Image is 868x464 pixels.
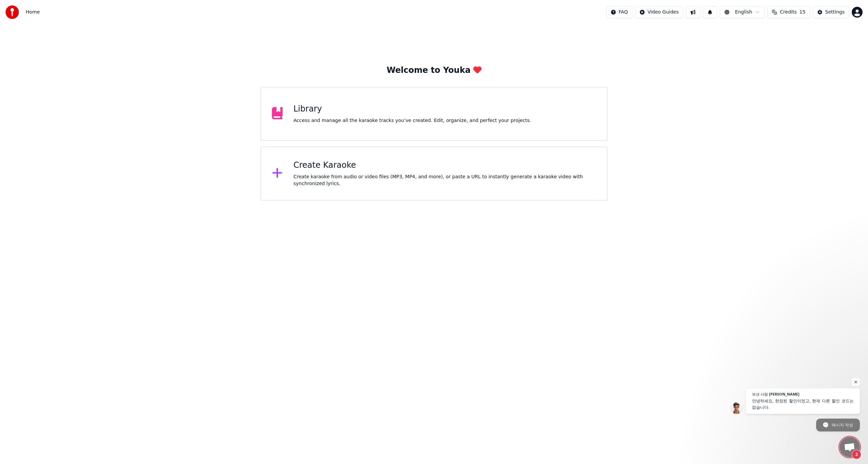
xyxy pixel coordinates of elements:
span: 15 [800,9,806,16]
div: Settings [825,9,845,16]
div: Access and manage all the karaoke tracks you’ve created. Edit, organize, and perfect your projects. [294,117,531,124]
button: FAQ [606,6,632,18]
div: Create Karaoke [294,160,596,171]
div: Welcome to Youka [387,65,481,76]
span: [PERSON_NAME] [769,392,800,396]
span: Home [26,9,40,16]
button: Settings [813,6,849,18]
span: 메시지 작성 [832,419,853,431]
div: Create karaoke from audio or video files (MP3, MP4, and more), or paste a URL to instantly genera... [294,174,596,187]
span: Credits [780,9,796,16]
button: Video Guides [635,6,683,18]
span: 보낸 사람 [752,392,768,396]
a: 채팅 열기 [840,437,860,457]
div: Library [294,104,531,115]
span: 안녕하세요, 한정된 할인이었고, 현재 다른 할인 코드는 없습니다. [752,398,854,410]
span: 2 [852,450,861,459]
button: Credits15 [767,6,810,18]
img: youka [5,5,19,19]
nav: breadcrumb [26,9,40,16]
